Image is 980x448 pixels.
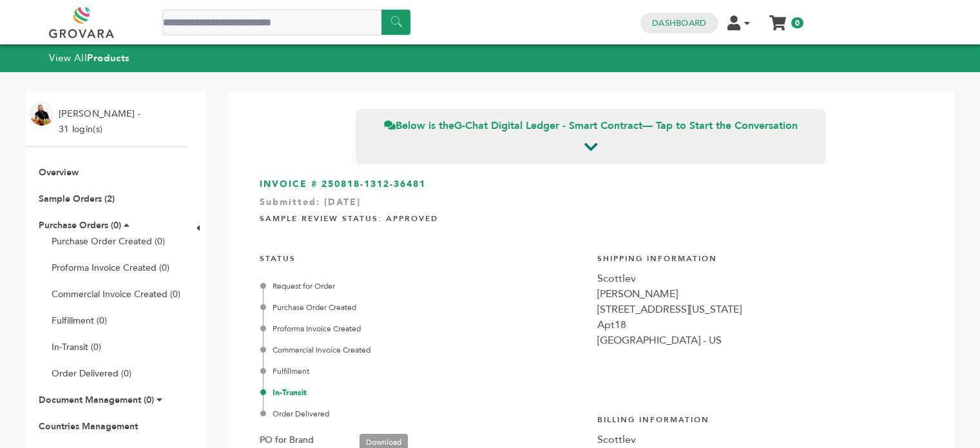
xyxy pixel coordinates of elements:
[49,52,130,64] a: View AllProducts
[791,17,803,28] span: 0
[771,12,785,25] a: My Cart
[597,271,922,286] div: Scottlev
[652,17,706,29] a: Dashboard
[39,420,138,433] a: Countries Management
[597,432,922,447] div: Scottlev
[52,315,107,327] a: Fulfillment (0)
[454,119,642,133] strong: G-Chat Digital Ledger - Smart Contract
[263,280,584,292] div: Request for Order
[263,365,584,377] div: Fulfillment
[52,288,180,300] a: Commercial Invoice Created (0)
[384,119,798,133] span: Below is the — Tap to Start the Conversation
[597,244,922,271] h4: Shipping Information
[162,10,410,35] input: Search a product or brand...
[52,367,131,380] a: Order Delivered (0)
[52,341,101,353] a: In-Transit (0)
[597,286,922,302] div: [PERSON_NAME]
[263,302,584,313] div: Purchase Order Created
[263,387,584,398] div: In-Transit
[39,219,121,231] a: Purchase Orders (0)
[59,106,144,137] li: [PERSON_NAME] - 31 login(s)
[52,262,169,274] a: Proforma Invoice Created (0)
[260,196,922,215] div: Submitted: [DATE]
[260,244,584,271] h4: STATUS
[260,204,922,231] h4: Sample Review Status: Approved
[263,323,584,335] div: Proforma Invoice Created
[39,166,79,179] a: Overview
[260,178,922,191] h3: INVOICE # 250818-1312-36481
[39,394,154,406] a: Document Management (0)
[597,405,922,432] h4: Billing Information
[597,317,922,333] div: Apt18
[87,52,130,64] strong: Products
[39,193,115,205] a: Sample Orders (2)
[260,433,314,448] label: PO for Brand
[597,302,922,317] div: [STREET_ADDRESS][US_STATE]
[597,333,922,348] div: [GEOGRAPHIC_DATA] - US
[263,408,584,420] div: Order Delivered
[263,344,584,356] div: Commercial Invoice Created
[52,235,165,248] a: Purchase Order Created (0)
